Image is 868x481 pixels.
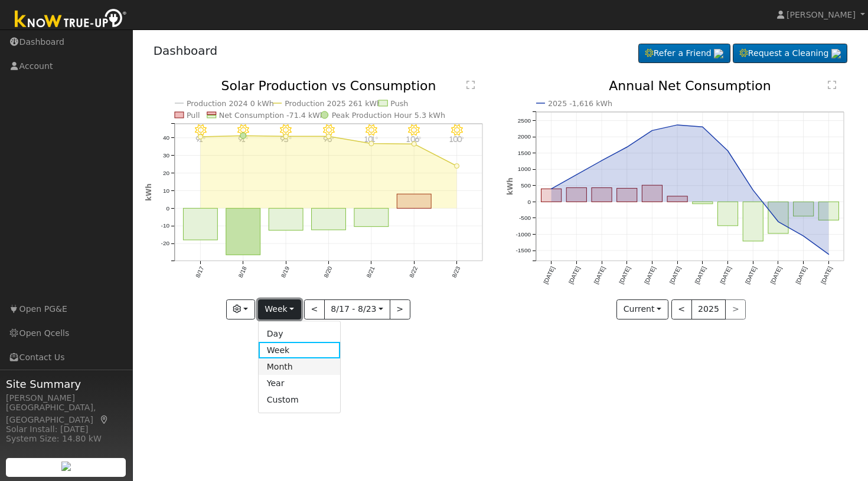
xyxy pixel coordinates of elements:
[518,134,531,140] text: 2000
[609,78,771,93] text: Annual Net Consumption
[285,99,381,108] text: Production 2025 261 kWh
[259,375,341,391] a: Year
[691,299,726,319] button: 2025
[719,265,733,285] text: [DATE]
[466,80,475,90] text: 
[446,136,467,143] p: 100°
[304,299,325,319] button: <
[694,265,707,285] text: [DATE]
[280,265,291,279] text: 8/19
[675,123,680,127] circle: onclick=""
[233,136,253,143] p: 91°
[221,78,436,93] text: Solar Production vs Consumption
[515,231,531,238] text: -1000
[693,202,713,204] rect: onclick=""
[574,173,579,177] circle: onclick=""
[190,136,210,143] p: 91°
[194,124,206,136] i: 8/17 - Clear
[593,265,606,285] text: [DATE]
[162,152,169,159] text: 30
[820,265,833,285] text: [DATE]
[819,202,839,220] rect: onclick=""
[827,252,831,257] circle: onclick=""
[700,124,705,129] circle: onclick=""
[751,188,756,193] circle: onclick=""
[318,136,339,143] p: 96°
[592,188,612,202] rect: onclick=""
[714,49,723,58] img: retrieve
[6,401,126,426] div: [GEOGRAPHIC_DATA], [GEOGRAPHIC_DATA]
[744,265,758,285] text: [DATE]
[726,149,730,153] circle: onclick=""
[166,205,169,212] text: 0
[162,170,169,176] text: 20
[331,111,445,120] text: Peak Production Hour 5.3 kWh
[831,49,841,58] img: retrieve
[451,265,461,279] text: 8/23
[650,129,655,133] circle: onclick=""
[408,124,420,136] i: 8/22 - Clear
[776,219,781,224] circle: onclick=""
[671,299,692,319] button: <
[617,189,637,202] rect: onclick=""
[240,133,246,139] circle: onclick=""
[506,178,514,196] text: kWh
[6,376,126,392] span: Site Summary
[549,187,554,192] circle: onclick=""
[161,223,169,229] text: -10
[226,209,260,255] rect: onclick=""
[828,80,836,90] text: 
[9,6,133,33] img: Know True-Up
[451,124,463,136] i: 8/23 - Clear
[718,202,738,226] rect: onclick=""
[404,136,425,143] p: 106°
[638,44,730,64] a: Refer a Friend
[527,199,531,205] text: 0
[642,186,663,202] rect: onclick=""
[280,124,292,136] i: 8/19 - Clear
[567,265,581,285] text: [DATE]
[6,392,126,404] div: [PERSON_NAME]
[768,202,788,234] rect: onclick=""
[6,423,126,436] div: Solar Install: [DATE]
[259,325,341,342] a: Day
[154,44,218,58] a: Dashboard
[519,215,531,221] text: -500
[454,164,459,169] circle: onclick=""
[795,265,808,285] text: [DATE]
[787,10,856,19] span: [PERSON_NAME]
[397,194,431,208] rect: onclick=""
[162,187,169,194] text: 10
[521,182,531,189] text: 500
[311,209,345,230] rect: onclick=""
[733,44,847,64] a: Request a Cleaning
[518,117,531,124] text: 2500
[541,189,562,202] rect: onclick=""
[99,415,110,424] a: Map
[515,248,531,254] text: -1500
[566,188,586,202] rect: onclick=""
[258,299,301,319] button: Week
[769,265,783,285] text: [DATE]
[518,150,531,156] text: 1500
[599,159,604,163] circle: onclick=""
[187,111,200,120] text: Pull
[324,299,390,319] button: 8/17 - 8/23
[542,265,556,285] text: [DATE]
[643,265,657,285] text: [DATE]
[616,299,668,319] button: Current
[61,462,71,471] img: retrieve
[618,265,632,285] text: [DATE]
[237,124,249,136] i: 8/18 - Clear
[408,265,419,279] text: 8/22
[365,265,376,279] text: 8/21
[322,265,333,279] text: 8/20
[390,299,410,319] button: >
[548,99,612,108] text: 2025 -1,616 kWh
[259,342,341,358] a: Week
[283,134,288,139] circle: onclick=""
[801,234,806,239] circle: onclick=""
[237,265,247,279] text: 8/18
[269,209,303,230] rect: onclick=""
[187,99,274,108] text: Production 2024 0 kWh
